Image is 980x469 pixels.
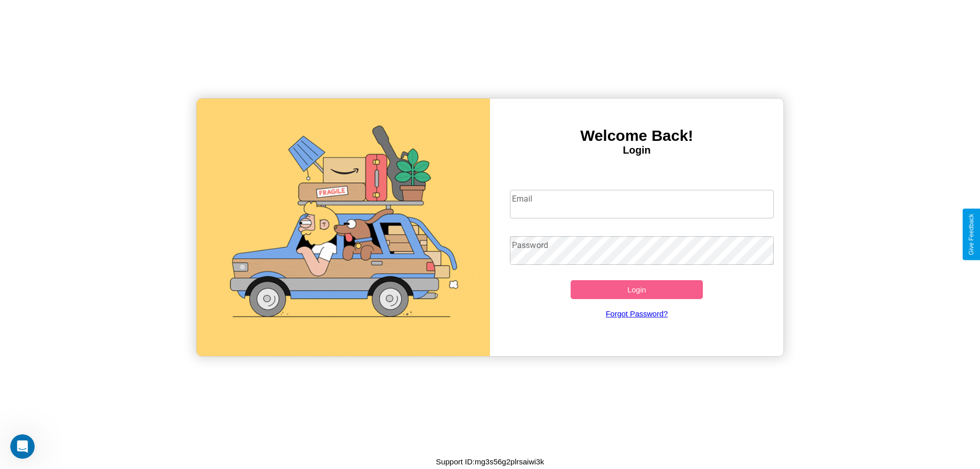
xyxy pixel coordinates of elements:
[10,434,35,459] iframe: Intercom live chat
[490,127,783,144] h3: Welcome Back!
[571,280,703,299] button: Login
[436,455,544,468] p: Support ID: mg3s56g2plrsaiwi3k
[505,299,769,328] a: Forgot Password?
[490,144,783,156] h4: Login
[968,214,975,255] div: Give Feedback
[197,98,490,356] img: gif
